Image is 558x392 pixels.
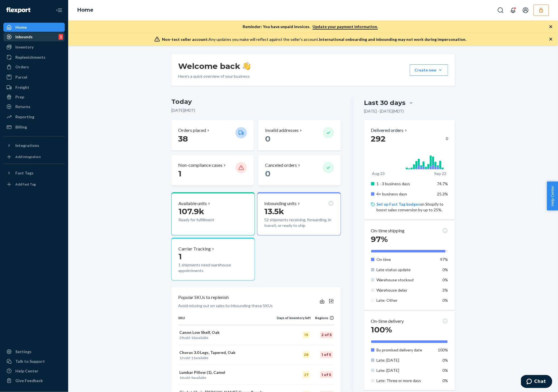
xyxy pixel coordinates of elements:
[377,201,448,213] p: on Shopify to boost sales conversion by up to 25%.
[243,62,251,70] img: hand-wave emoji
[3,92,65,102] a: Prep
[178,200,207,207] p: Available units
[162,37,209,42] span: Non-test seller account:
[171,108,341,113] p: [DATE] ( MDT )
[171,238,255,281] button: Carrier Tracking11 shipments need warehouse appointments
[15,104,30,109] div: Returns
[15,74,27,80] div: Parcel
[15,368,38,374] div: Help Center
[372,171,385,176] p: Aug 23
[59,34,63,40] div: 1
[371,127,408,134] button: Delivered orders
[179,370,276,375] p: Lumbar Pillow (1), Camel
[15,170,34,176] div: Fast Tags
[15,143,39,148] div: Integrations
[3,102,65,111] a: Returns
[377,298,433,303] p: Late: Other
[73,2,98,18] ol: breadcrumbs
[171,192,255,235] button: Available units107.9kReady for fulfillment
[77,7,93,13] a: Home
[437,181,448,186] span: 74.7%
[178,206,204,216] span: 107.9k
[442,358,448,363] span: 0%
[3,152,65,161] a: Add Integration
[3,83,65,92] a: Freight
[442,298,448,303] span: 0%
[371,134,448,144] div: 0
[265,162,297,168] p: Canceled orders
[15,24,27,30] div: Home
[15,359,45,364] div: Talk to Support
[377,378,433,383] p: Late: Three or more days
[191,356,195,360] span: 11
[265,134,270,144] span: 0
[3,180,65,189] a: Add Fast Tag
[3,347,65,356] a: Settings
[442,288,448,292] span: 3%
[171,155,254,186] button: Non-compliance cases 1
[377,347,433,353] p: By promised delivery date
[547,182,558,210] button: Help Center
[179,350,276,355] p: Chorus 3.0 Legs, Tapered, Oak
[410,64,448,76] button: Create new
[442,277,448,282] span: 0%
[377,287,433,293] p: Warehouse delay
[303,371,310,378] div: 27
[178,73,251,79] p: Here’s a quick overview of your business
[15,85,29,90] div: Freight
[178,217,231,223] p: Ready for fulfillment
[3,168,65,178] button: Fast Tags
[3,53,65,62] a: Replenishments
[3,23,65,32] a: Home
[437,191,448,196] span: 25.3%
[243,24,378,29] p: Reminder: You have unpaid invoices.
[377,357,433,363] p: Late: [DATE]
[178,294,229,301] p: Popular SKUs to replenish
[377,368,433,373] p: Late: [DATE]
[15,378,43,383] div: Give Feedback
[178,61,251,71] h1: Welcome back
[178,134,188,144] span: 38
[171,120,254,151] button: Orders placed 38
[377,202,420,206] a: Set up Fast Tag badges
[178,315,277,325] th: SKU
[442,368,448,373] span: 0%
[507,5,519,16] button: Open notifications
[521,375,552,389] iframe: Opens a widget where you can chat to one of our agents
[15,114,34,120] div: Reporting
[15,44,34,50] div: Inventory
[320,371,333,378] div: 1 of 5
[191,376,193,380] span: 9
[178,303,273,309] p: Avoid missing out on sales by inbounding these SKUs
[434,171,447,176] p: Sep 22
[438,347,448,352] span: 100%
[178,246,211,252] p: Carrier Tracking
[3,43,65,52] a: Inventory
[3,123,65,132] a: Billing
[179,375,276,380] p: sold · available
[3,357,65,366] button: Talk to Support
[313,24,378,29] a: Update your payment information.
[3,62,65,71] a: Orders
[319,37,467,42] span: International onboarding and inbounding may not work during impersonation.
[277,315,311,325] th: Days of inventory left
[364,108,404,114] p: [DATE] - [DATE] ( MDT )
[179,335,276,340] p: sold · available
[15,182,36,187] div: Add Fast Tag
[303,332,310,338] div: 19
[3,32,65,41] a: Inbounds1
[371,318,404,324] p: On-time delivery
[15,349,32,355] div: Settings
[258,120,341,151] button: Invalid addresses 0
[303,351,310,358] div: 28
[179,355,276,360] p: sold · available
[178,252,182,261] span: 1
[179,336,183,340] span: 29
[320,332,333,338] div: 2 of 5
[520,5,531,16] button: Open account menu
[264,200,297,207] p: Inbounding units
[257,192,341,235] button: Inbounding units13.5k52 shipments receiving, forwarding, in transit, or ready to ship
[265,169,270,178] span: 0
